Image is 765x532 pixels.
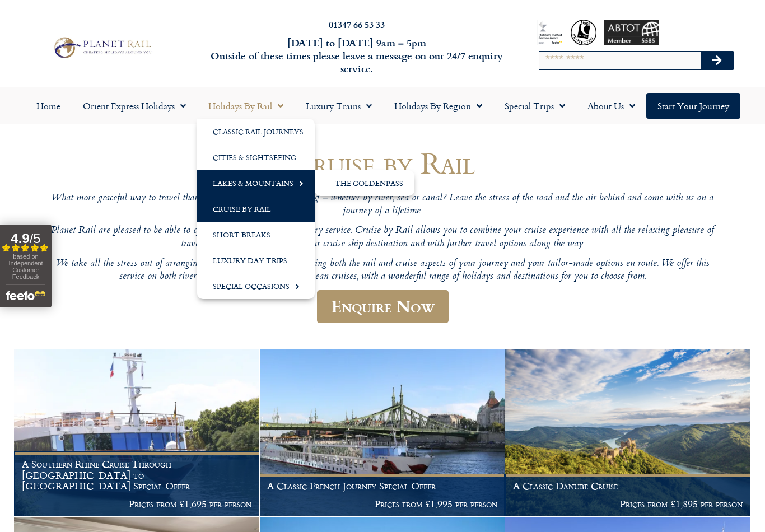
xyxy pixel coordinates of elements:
button: Search [701,52,733,69]
p: Prices from £1,695 per person [22,498,252,510]
ul: Holidays by Rail [197,119,315,299]
a: Luxury Day Trips [197,248,315,273]
h1: Cruise by Rail [46,146,719,179]
nav: Menu [6,93,759,119]
a: A Classic Danube Cruise Prices from £1,895 per person [505,349,751,517]
h1: A Classic Danube Cruise [513,480,743,492]
a: About Us [576,93,646,119]
ul: Lakes & Mountains [315,170,414,196]
a: Lakes & Mountains [197,170,315,196]
p: Prices from £1,895 per person [513,498,743,510]
p: What more graceful way to travel than by combining rail and cruising – whether by river, sea or c... [46,192,719,218]
a: Holidays by Rail [197,93,295,119]
a: A Southern Rhine Cruise Through [GEOGRAPHIC_DATA] to [GEOGRAPHIC_DATA] Special Offer Prices from ... [14,349,260,517]
a: Special Trips [493,93,576,119]
a: Holidays by Region [383,93,493,119]
p: We take all the stress out of arranging your holiday for you, organising both the rail and cruise... [46,258,719,284]
h1: A Classic French Journey Special Offer [267,480,497,492]
h6: [DATE] to [DATE] 9am – 5pm Outside of these times please leave a message on our 24/7 enquiry serv... [207,36,507,76]
p: Planet Rail are pleased to be able to offer you this new bespoke luxury service. Cruise by Rail a... [46,225,719,251]
a: Orient Express Holidays [72,93,197,119]
img: Planet Rail Train Holidays Logo [50,35,155,60]
a: A Classic French Journey Special Offer Prices from £1,995 per person [260,349,506,517]
a: Special Occasions [197,273,315,299]
a: Enquire Now [317,290,449,323]
a: Home [25,93,72,119]
a: 01347 66 53 33 [329,18,385,31]
a: Cruise by Rail [197,196,315,222]
a: Short Breaks [197,222,315,248]
p: Prices from £1,995 per person [267,498,497,510]
a: Cities & Sightseeing [197,144,315,170]
a: The GoldenPass [315,170,414,196]
h1: A Southern Rhine Cruise Through [GEOGRAPHIC_DATA] to [GEOGRAPHIC_DATA] Special Offer [22,459,252,492]
a: Classic Rail Journeys [197,119,315,144]
a: Luxury Trains [295,93,383,119]
a: Start your Journey [646,93,740,119]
